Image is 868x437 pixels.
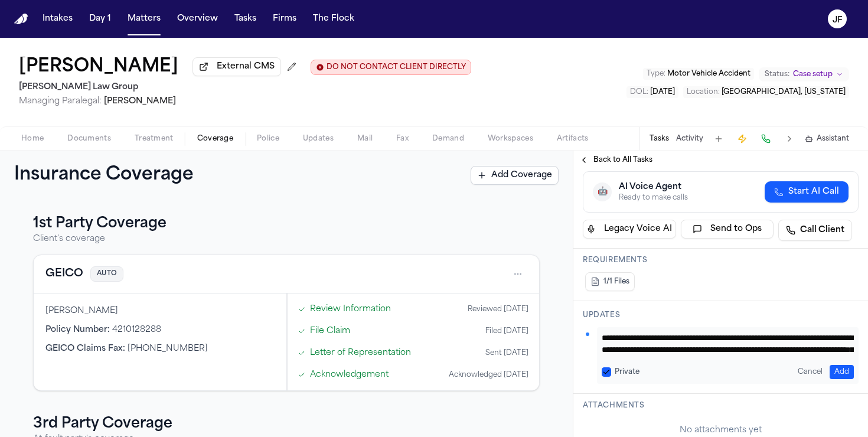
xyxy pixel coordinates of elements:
button: Make a Call [758,131,774,147]
button: Firms [268,8,301,30]
span: [PERSON_NAME] [104,97,176,106]
h1: [PERSON_NAME] [19,57,178,78]
span: 1/1 Files [603,277,629,286]
div: [PERSON_NAME] [45,305,275,317]
span: Updates [303,134,334,144]
div: Acknowledged [DATE] [449,370,528,380]
button: The Flock [308,8,359,30]
button: Add [830,365,854,379]
span: Type : [647,70,665,77]
button: Edit DOL: 2025-03-31 [626,86,678,98]
a: Call Client [778,220,852,241]
label: Private [615,367,639,377]
h2: [PERSON_NAME] Law Group [19,80,471,94]
span: [PHONE_NUMBER] [128,344,208,353]
button: Cancel [793,365,827,379]
h3: Requirements [583,256,859,265]
div: Filed [DATE] [485,327,528,336]
span: Case setup [793,70,833,79]
span: Demand [432,134,464,144]
span: DOL : [630,89,648,96]
button: Edit Type: Motor Vehicle Accident [643,68,754,80]
button: Assistant [805,134,849,144]
button: Edit matter name [19,57,178,78]
span: Coverage [197,134,233,144]
button: Add Coverage [471,166,559,185]
div: Reviewed [DATE] [468,305,528,314]
button: Back to All Tasks [573,155,658,165]
span: Treatment [135,134,174,144]
span: Documents [67,134,111,144]
h3: Updates [583,311,859,320]
span: Artifacts [557,134,589,144]
h3: 3rd Party Coverage [33,415,540,433]
button: 1/1 Files [585,272,635,291]
span: Motor Vehicle Accident [667,70,750,77]
span: Home [21,134,44,144]
span: [DATE] [650,89,675,96]
a: Open Acknowledgement [310,368,389,381]
button: Edit Location: Lantana, Florida [683,86,849,98]
button: Edit client contact restriction [311,60,471,75]
span: [GEOGRAPHIC_DATA], [US_STATE] [722,89,846,96]
button: Activity [676,134,703,144]
img: Finch Logo [14,14,28,25]
button: Day 1 [84,8,116,30]
h3: Attachments [583,401,859,410]
span: Start AI Call [788,186,839,198]
span: Mail [357,134,373,144]
div: Ready to make calls [619,193,688,203]
button: View coverage details [45,266,83,282]
button: Send to Ops [681,220,774,239]
button: Overview [172,8,223,30]
button: Start AI Call [765,181,849,203]
div: AI Voice Agent [619,181,688,193]
span: Location : [687,89,720,96]
span: DO NOT CONTACT CLIENT DIRECTLY [327,63,466,72]
h3: 1st Party Coverage [33,214,540,233]
button: Create Immediate Task [734,131,750,147]
span: Policy Number : [45,325,110,334]
span: Status: [765,70,789,79]
a: Open Letter of Representation [310,347,411,359]
span: Assistant [817,134,849,144]
a: Open File Claim [310,325,350,337]
span: Police [257,134,279,144]
span: GEICO Claims Fax : [45,344,125,353]
button: Change status from Case setup [759,67,849,81]
button: Add Task [710,131,727,147]
textarea: Add your update [602,332,854,356]
p: Client's coverage [33,233,540,245]
span: 4210128288 [112,325,161,334]
button: Tasks [230,8,261,30]
button: Legacy Voice AI [583,220,676,239]
span: Managing Paralegal: [19,97,102,106]
button: Open actions [508,265,527,283]
button: Matters [123,8,165,30]
span: Workspaces [488,134,533,144]
span: AUTO [90,266,123,282]
div: Sent [DATE] [485,348,528,358]
span: Back to All Tasks [593,155,652,165]
button: External CMS [192,57,281,76]
div: Steps [293,299,533,384]
a: Open Review Information [310,303,391,315]
h1: Insurance Coverage [14,165,220,186]
div: No attachments yet [583,425,859,436]
a: Home [14,14,28,25]
span: External CMS [217,61,275,73]
button: Tasks [650,134,669,144]
div: Claims filing progress [287,293,539,390]
span: 🤖 [598,186,608,198]
button: Intakes [38,8,77,30]
span: Fax [396,134,409,144]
